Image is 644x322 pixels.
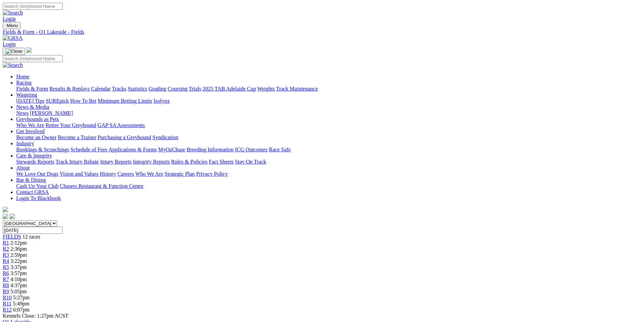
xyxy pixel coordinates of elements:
a: Track Injury Rebate [55,159,99,165]
a: Care & Integrity [16,153,52,158]
a: ICG Outcomes [235,147,267,152]
a: Grading [149,86,166,92]
input: Select date [3,227,63,234]
a: Contact GRSA [16,189,49,195]
a: Calendar [91,86,111,92]
a: Weights [257,86,275,92]
a: News [16,110,28,116]
a: Trials [189,86,201,92]
a: About [16,165,30,171]
span: R7 [3,276,9,282]
a: Home [16,74,29,79]
span: 3:22pm [10,258,27,264]
a: 2025 TAB Adelaide Cup [202,86,256,92]
span: R6 [3,270,9,276]
span: Menu [7,23,18,28]
div: News & Media [16,110,641,116]
a: Stay On Track [235,159,266,165]
a: Fields & Form [16,86,48,92]
a: R1 [3,240,9,246]
a: Industry [16,141,34,146]
a: Privacy Policy [196,171,228,177]
a: Careers [117,171,134,177]
a: R4 [3,258,9,264]
span: 6:07pm [13,307,30,313]
a: Purchasing a Greyhound [98,134,151,140]
a: How To Bet [70,98,97,104]
a: Strategic Plan [165,171,195,177]
a: Breeding Information [187,147,234,152]
a: Who We Are [135,171,163,177]
img: facebook.svg [3,214,8,219]
a: R12 [3,307,12,313]
span: 3:37pm [10,264,27,270]
a: FIELDS [3,234,21,240]
a: Injury Reports [100,159,132,165]
img: GRSA [3,35,23,41]
span: R5 [3,264,9,270]
span: 12 races [22,234,40,240]
a: R3 [3,252,9,258]
img: logo-grsa-white.png [3,207,8,212]
a: R9 [3,289,9,294]
img: twitter.svg [9,214,15,219]
div: Wagering [16,98,641,104]
a: Bookings & Scratchings [16,147,69,152]
a: Chasers Restaurant & Function Centre [60,183,143,189]
a: Wagering [16,92,37,98]
a: Stewards Reports [16,159,54,165]
a: Login [3,41,16,47]
a: News & Media [16,104,49,110]
a: R10 [3,295,12,300]
span: 5:49pm [13,301,29,306]
span: 3:57pm [10,270,27,276]
a: R11 [3,301,11,306]
span: R2 [3,246,9,252]
span: 4:37pm [10,282,27,288]
a: Greyhounds as Pets [16,116,59,122]
a: Fact Sheets [209,159,234,165]
a: Track Maintenance [276,86,318,92]
a: Integrity Reports [133,159,170,165]
img: logo-grsa-white.png [26,47,32,53]
a: Applications & Forms [109,147,157,152]
a: Tracks [112,86,126,92]
div: Racing [16,86,641,92]
span: 4:10pm [10,276,27,282]
div: Get Involved [16,134,641,141]
a: Become an Owner [16,134,56,140]
a: Bar & Dining [16,177,46,183]
a: Statistics [128,86,147,92]
span: 5:05pm [10,289,27,294]
span: 2:36pm [10,246,27,252]
img: Close [5,49,22,54]
a: Racing [16,80,31,85]
div: Greyhounds as Pets [16,122,641,128]
a: History [100,171,116,177]
button: Toggle navigation [3,48,25,55]
a: Coursing [168,86,188,92]
span: 2:59pm [10,252,27,258]
a: [PERSON_NAME] [30,110,73,116]
input: Search [3,55,63,62]
a: R8 [3,282,9,288]
a: Fields & Form - Q1 Lakeside - Fields [3,29,641,35]
span: Kennels Close: 1:27pm ACST [3,313,68,319]
a: GAP SA Assessments [98,122,145,128]
a: MyOzChase [158,147,185,152]
a: Isolynx [153,98,170,104]
div: About [16,171,641,177]
a: Who We Are [16,122,44,128]
div: Industry [16,147,641,153]
span: 5:27pm [13,295,30,300]
a: Cash Up Your Club [16,183,58,189]
a: Rules & Policies [171,159,208,165]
